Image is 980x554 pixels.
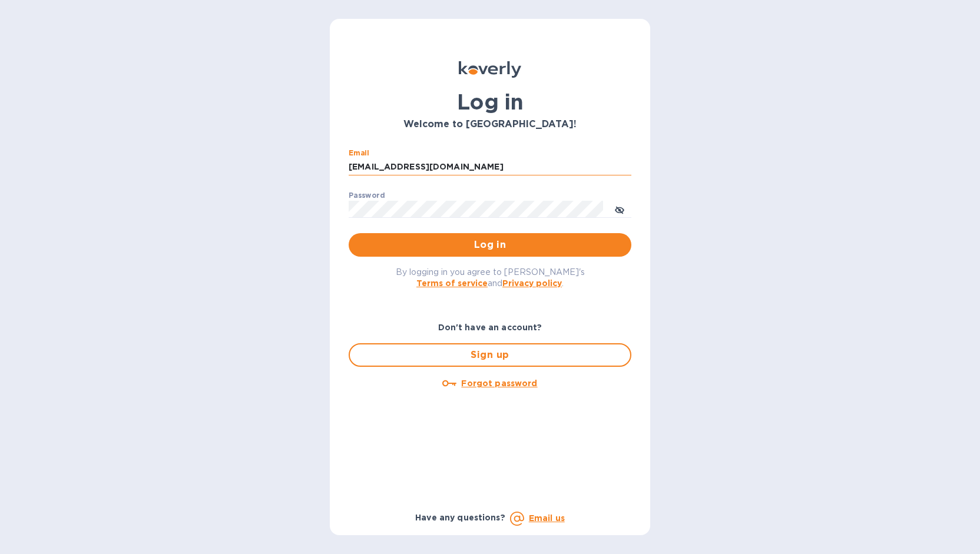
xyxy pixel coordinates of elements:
[459,61,521,78] img: Koverly
[608,197,631,221] button: toggle password visibility
[529,513,565,523] a: Email us
[416,278,488,288] a: Terms of service
[349,343,631,367] button: Sign up
[461,379,537,388] u: Forgot password
[349,119,631,130] h3: Welcome to [GEOGRAPHIC_DATA]!
[358,238,622,252] span: Log in
[359,348,621,362] span: Sign up
[396,267,585,288] span: By logging in you agree to [PERSON_NAME]'s and .
[349,233,631,257] button: Log in
[349,89,631,114] h1: Log in
[415,513,505,522] b: Have any questions?
[349,150,369,157] label: Email
[438,323,542,332] b: Don't have an account?
[349,192,385,199] label: Password
[349,158,631,176] input: Enter email address
[502,278,562,288] a: Privacy policy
